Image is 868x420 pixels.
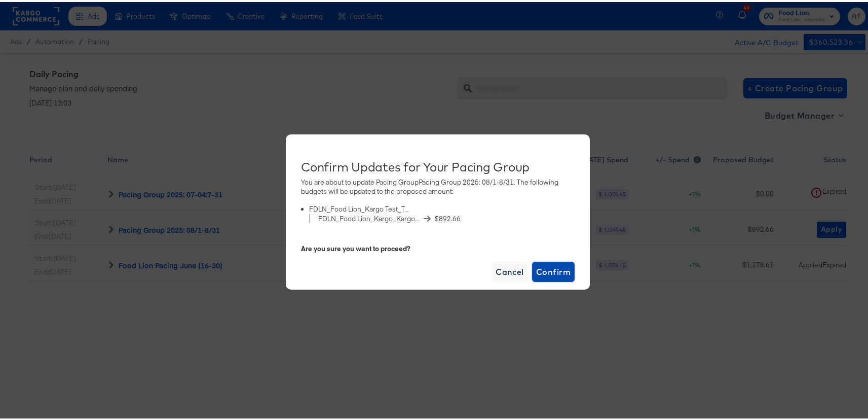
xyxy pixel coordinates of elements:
button: Confirm [532,260,575,280]
div: Are you sure you want to proceed? [301,242,575,252]
button: Cancel [492,260,528,280]
div: Confirm Updates for Your Pacing Group [301,158,575,172]
span: $ 892.66 [435,212,461,222]
span: FDLN_Food Lion_Kargo_Kargo Test Budgeting_Traffic_Incremental_March_3.1.25_3.31.25 [318,212,420,222]
span: Cancel [496,263,524,277]
div: FDLN_Food Lion_Kargo Test_Traffic_Brand Initiative_March_3.1.25-3.31.25 [309,202,410,212]
span: Confirm [536,263,571,277]
div: You are about to update Pacing Group Pacing Group 2025: 08/1-8/31 . The following budgets will be... [301,176,575,229]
